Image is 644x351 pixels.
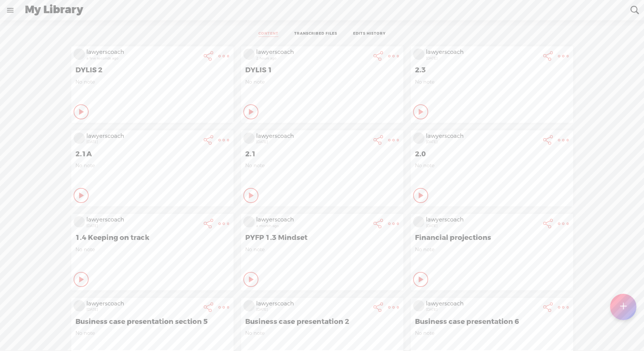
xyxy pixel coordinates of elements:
[415,66,569,75] span: 2.3
[426,224,539,228] div: [DATE]
[415,162,569,169] span: No note
[413,300,424,311] img: videoLoading.png
[256,133,369,140] div: lawyerscoach
[86,56,200,61] div: a few seconds ago
[86,300,200,308] div: lawyerscoach
[75,233,229,242] span: 1.4 Keeping on track
[426,140,539,144] div: [DATE]
[245,330,399,336] span: No note
[86,140,200,144] div: [DATE]
[413,133,424,144] img: videoLoading.png
[245,246,399,253] span: No note
[245,150,399,159] span: 2.1
[245,317,399,326] span: Business case presentation 2
[415,246,569,253] span: No note
[74,49,85,60] img: videoLoading.png
[86,307,200,312] div: [DATE]
[75,317,229,326] span: Business case presentation section 5
[74,216,85,227] img: videoLoading.png
[75,150,229,159] span: 2.1A
[75,330,229,336] span: No note
[426,49,539,56] div: lawyerscoach
[413,216,424,227] img: videoLoading.png
[353,31,386,37] a: EDITS HISTORY
[426,300,539,308] div: lawyerscoach
[245,233,399,242] span: PYFP 1.3 Mindset
[413,49,424,60] img: videoLoading.png
[86,224,200,228] div: [DATE]
[243,216,255,227] img: videoLoading.png
[294,31,337,37] a: TRANSCRIBED FILES
[256,307,369,312] div: [DATE]
[74,133,85,144] img: videoLoading.png
[245,79,399,85] span: No note
[86,49,200,56] div: lawyerscoach
[75,66,229,75] span: DYLIS 2
[426,216,539,224] div: lawyerscoach
[426,133,539,140] div: lawyerscoach
[20,0,625,20] div: My Library
[243,300,255,311] img: videoLoading.png
[86,216,200,224] div: lawyerscoach
[75,79,229,85] span: No note
[426,307,539,312] div: [DATE]
[245,66,399,75] span: DYLIS 1
[256,49,369,56] div: lawyerscoach
[75,246,229,253] span: No note
[243,133,255,144] img: videoLoading.png
[243,49,255,60] img: videoLoading.png
[86,133,200,140] div: lawyerscoach
[415,330,569,336] span: No note
[415,317,569,326] span: Business case presentation 6
[256,56,369,61] div: 2 hours ago
[426,56,539,61] div: [DATE]
[415,233,569,242] span: Financial projections
[256,140,369,144] div: [DATE]
[415,79,569,85] span: No note
[256,216,369,224] div: lawyerscoach
[256,300,369,308] div: lawyerscoach
[74,300,85,311] img: videoLoading.png
[245,162,399,169] span: No note
[415,150,569,159] span: 2.0
[75,162,229,169] span: No note
[256,224,369,228] div: a month ago
[258,31,278,37] a: CONTENT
